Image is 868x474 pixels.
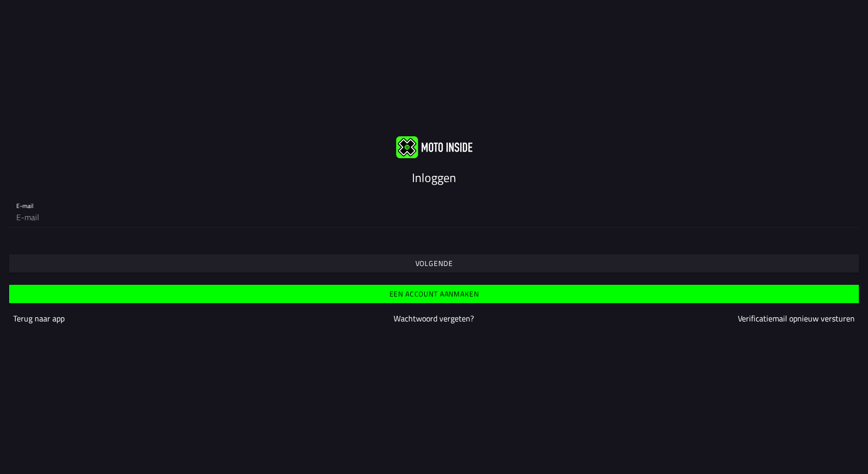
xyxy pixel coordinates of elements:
[9,285,859,303] ion-button: Een account aanmaken
[16,207,852,227] input: E-mail
[13,312,65,324] a: Terug naar app
[394,312,474,324] a: Wachtwoord vergeten?
[738,312,855,324] a: Verificatiemail opnieuw versturen
[412,168,456,187] ion-text: Inloggen
[415,260,453,267] ion-text: Volgende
